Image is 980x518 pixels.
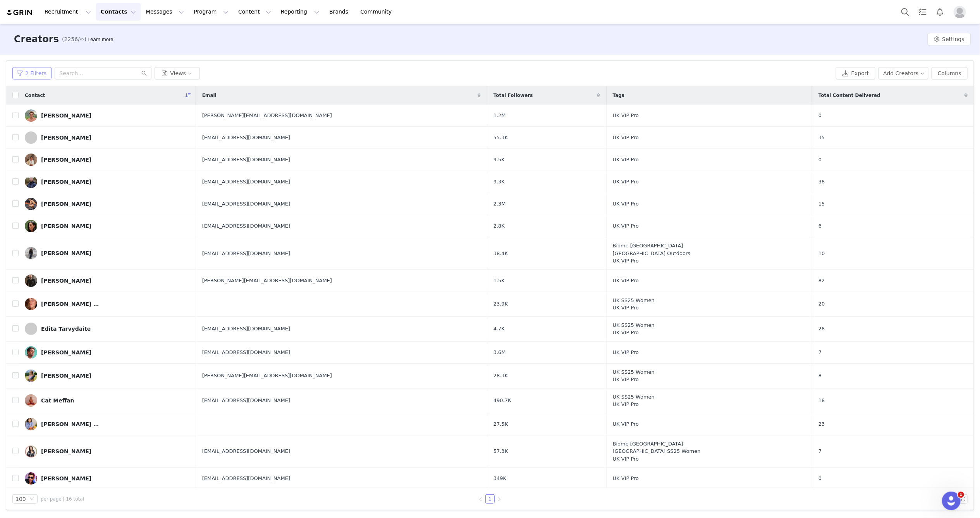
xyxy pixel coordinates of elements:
a: Tasks [914,3,931,21]
span: 8 [818,372,822,380]
img: 81fd5237-fefb-463c-a74a-df8ccafdcb3c--s.jpg [25,472,37,485]
span: 7 [818,447,822,455]
li: 1 [485,494,495,504]
div: [PERSON_NAME] [41,201,91,207]
span: UK SS25 Women UK VIP Pro [613,368,655,383]
div: Edita Tarvydaite [41,326,91,332]
button: Program [189,3,233,21]
span: [PERSON_NAME][EMAIL_ADDRESS][DOMAIN_NAME] [202,372,332,380]
img: placeholder-profile.jpg [954,6,966,18]
img: 49e8cbcd-485a-46ce-bb5a-0fc7d579d5d0--s.jpg [25,298,37,310]
span: [EMAIL_ADDRESS][DOMAIN_NAME] [202,134,290,142]
span: UK SS25 Women UK VIP Pro [613,393,655,408]
span: 82 [818,277,825,285]
img: 51ec4c37-c99a-4db7-832d-784f6d8583fa--s.jpg [25,445,37,458]
a: [PERSON_NAME] [25,198,190,210]
span: UK VIP Pro [613,178,639,186]
span: [EMAIL_ADDRESS][DOMAIN_NAME] [202,349,290,356]
div: [PERSON_NAME] [41,250,91,256]
i: icon: left [478,497,483,502]
button: Export [836,67,875,79]
span: [EMAIL_ADDRESS][DOMAIN_NAME] [202,200,290,208]
span: 35 [818,134,825,142]
span: 23 [818,420,825,428]
i: icon: right [497,497,502,502]
span: 1.2M [493,112,506,119]
span: UK SS25 Women UK VIP Pro [613,297,655,312]
a: [PERSON_NAME] [25,154,190,166]
span: [EMAIL_ADDRESS][DOMAIN_NAME] [202,475,290,482]
span: 0 [818,156,822,164]
button: Contacts [96,3,141,21]
button: Content [234,3,276,21]
a: [PERSON_NAME] | Mindful Drinking [25,418,190,430]
a: Edita Tarvydaite [25,323,190,335]
span: 55.3K [493,134,508,142]
span: [EMAIL_ADDRESS][DOMAIN_NAME] [202,250,290,257]
span: 1 [958,492,964,498]
span: per page | 16 total [41,496,84,502]
span: UK VIP Pro [613,222,639,230]
span: 490.7K [493,397,511,404]
span: UK VIP Pro [613,277,639,285]
i: icon: down [29,497,34,502]
a: Community [356,3,400,21]
span: UK VIP Pro [613,200,639,208]
span: 3.6M [493,349,506,356]
button: Reporting [276,3,324,21]
div: [PERSON_NAME] | Mindful Drinking [41,421,99,427]
button: Columns [932,67,968,79]
span: Contact [25,92,45,99]
span: UK VIP Pro [613,134,639,142]
img: 662f9d8c-51da-409f-b85a-a5e82f7f44a9--s.jpg [25,176,37,188]
span: 15 [818,200,825,208]
span: UK VIP Pro [613,475,639,482]
span: 4.7K [493,325,505,333]
span: UK SS25 Women UK VIP Pro [613,321,655,337]
span: 6 [818,222,822,230]
a: [PERSON_NAME] [25,220,190,232]
li: Previous Page [476,494,485,504]
span: 7 [818,349,822,356]
span: [EMAIL_ADDRESS][DOMAIN_NAME] [202,447,290,455]
div: [PERSON_NAME] [41,448,91,454]
div: [PERSON_NAME] [41,179,91,185]
span: [EMAIL_ADDRESS][DOMAIN_NAME] [202,397,290,404]
div: Tooltip anchor [86,36,115,43]
img: a90361bd-9975-4b23-b6a0-44e76f3a7017.jpg [25,198,37,210]
img: 7926be07-4d58-4783-bd1b-c92a91917e93.jpg [25,220,37,232]
img: 46ba4ff2-2fea-49b1-8bb0-f71b26a530a9.jpg [25,418,37,430]
span: 28 [818,325,825,333]
span: 2.3M [493,200,506,208]
i: icon: search [141,71,147,76]
img: b22f5028-24f8-4419-acb9-02fe84dbf030.jpg [25,275,37,287]
span: (2256/∞) [62,35,86,43]
div: [PERSON_NAME] [41,278,91,284]
a: 1 [486,495,494,503]
h3: Creators [14,32,59,46]
button: Views [155,67,200,79]
a: [PERSON_NAME] [25,131,190,144]
div: [PERSON_NAME] [41,349,91,356]
span: [PERSON_NAME][EMAIL_ADDRESS][DOMAIN_NAME] [202,277,332,285]
span: Biome [GEOGRAPHIC_DATA] [GEOGRAPHIC_DATA] SS25 Women UK VIP Pro [613,440,701,463]
a: [PERSON_NAME] [25,346,190,359]
span: 38 [818,178,825,186]
span: 9.3K [493,178,505,186]
div: [PERSON_NAME] [41,373,91,379]
a: [PERSON_NAME] [25,445,190,458]
li: Next Page [495,494,504,504]
img: 1d1082b5-3179-4ee0-875c-bc5649b95439--s.jpg [25,247,37,259]
div: [PERSON_NAME] [41,475,91,482]
span: Email [202,92,217,99]
span: 18 [818,397,825,404]
img: 6a3b9092-57bb-4df1-8a05-c5351247b311.jpg [25,154,37,166]
span: Total Followers [493,92,533,99]
a: [PERSON_NAME] [25,176,190,188]
span: [EMAIL_ADDRESS][DOMAIN_NAME] [202,222,290,230]
a: [PERSON_NAME] [25,472,190,485]
div: [PERSON_NAME] [41,135,91,141]
img: c8d81cca-8e87-477a-9b8a-18c65ad710d3.jpg [25,346,37,359]
img: 6172c7a4-0c96-4ad2-9802-04cee8f3f744--s.jpg [25,394,37,407]
span: 28.3K [493,372,508,380]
